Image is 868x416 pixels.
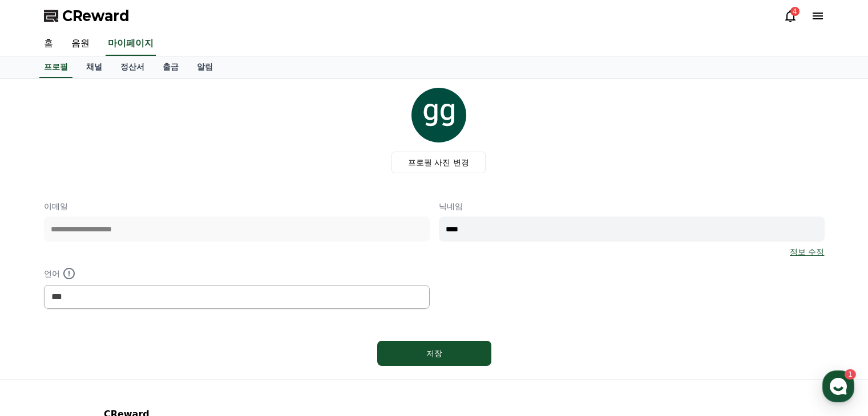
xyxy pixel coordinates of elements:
[188,56,222,78] a: 알림
[39,56,72,78] a: 프로필
[784,9,797,23] a: 4
[391,152,486,173] label: 프로필 사진 변경
[154,56,188,78] a: 출금
[790,246,824,258] a: 정보 수정
[44,7,130,25] a: CReward
[44,267,430,280] p: 언어
[62,32,99,56] a: 음원
[77,56,111,78] a: 채널
[411,88,466,142] img: profile_image
[790,7,800,16] div: 4
[44,201,430,212] p: 이메일
[111,56,154,78] a: 정산서
[439,201,825,212] p: 닉네임
[400,348,469,359] div: 저장
[62,7,130,25] span: CReward
[106,32,156,56] a: 마이페이지
[377,341,491,366] button: 저장
[35,32,62,56] a: 홈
